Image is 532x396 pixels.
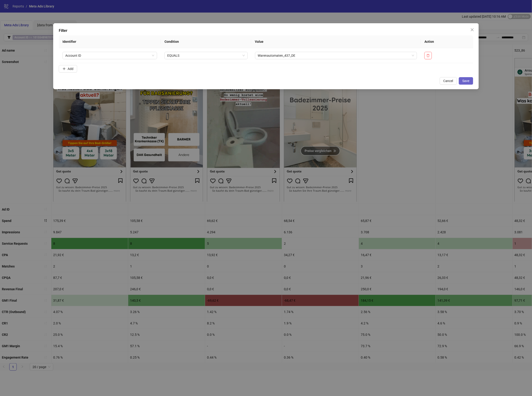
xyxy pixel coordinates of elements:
span: Add [68,67,73,71]
button: Close [469,26,476,33]
th: Value [251,35,421,48]
button: Cancel [440,77,457,85]
span: EQUALS [167,52,245,59]
button: Add [59,65,77,73]
th: Action [421,35,473,48]
button: Save [459,77,473,85]
span: close [470,28,474,32]
span: plus [62,67,66,70]
span: delete [427,54,430,57]
div: Filter [59,28,473,33]
th: Identifier [59,35,161,48]
th: Condition [161,35,251,48]
span: Warenautomaten_437_DE [258,52,414,59]
span: Cancel [443,79,453,83]
span: Save [463,79,470,83]
span: Account ID [65,52,154,59]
